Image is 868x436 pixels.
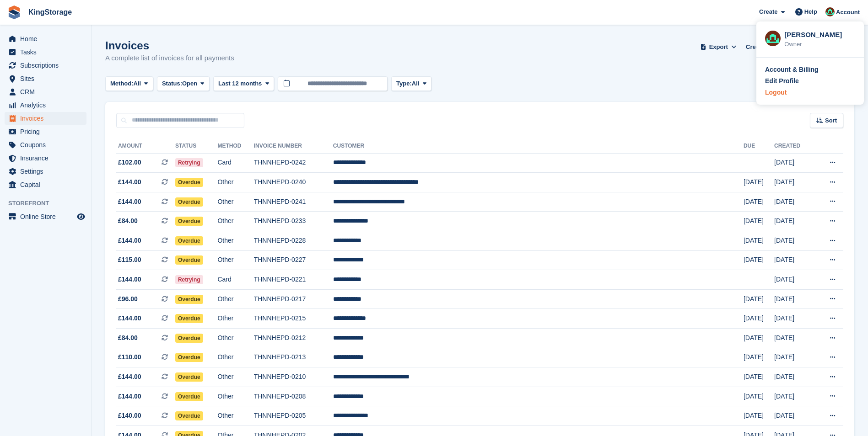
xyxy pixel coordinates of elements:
[744,212,774,231] td: [DATE]
[118,197,141,207] span: £144.00
[217,192,253,212] td: Other
[175,255,203,265] span: Overdue
[105,53,234,64] p: A complete list of invoices for all payments
[8,199,91,208] span: Storefront
[20,178,75,191] span: Capital
[118,236,141,245] span: £144.00
[20,32,75,45] span: Home
[759,7,777,16] span: Create
[765,88,855,97] a: Logout
[157,76,210,91] button: Status: Open
[709,43,728,52] span: Export
[765,76,855,86] a: Edit Profile
[744,367,774,387] td: [DATE]
[217,387,253,406] td: Other
[217,329,253,348] td: Other
[5,165,86,178] a: menu
[804,7,817,16] span: Help
[765,65,819,74] div: Account & Billing
[217,231,253,251] td: Other
[134,79,141,88] span: All
[118,333,138,343] span: £84.00
[5,210,86,223] a: menu
[217,139,253,154] th: Method
[254,139,333,154] th: Invoice Number
[765,31,781,46] img: John King
[744,309,774,329] td: [DATE]
[175,275,203,284] span: Retrying
[744,231,774,251] td: [DATE]
[175,372,203,382] span: Overdue
[5,59,86,72] a: menu
[175,236,203,245] span: Overdue
[217,406,253,426] td: Other
[5,32,86,45] a: menu
[254,250,333,270] td: THNNHEPD-0227
[5,125,86,138] a: menu
[254,270,333,290] td: THNNHEPD-0221
[254,367,333,387] td: THNNHEPD-0210
[217,270,253,290] td: Card
[7,5,21,19] img: stora-icon-8386f47178a22dfd0bd8f6a31ec36ba5ce8667c1dd55bd0f319d3a0aa187defe.svg
[825,116,837,125] span: Sort
[5,138,86,151] a: menu
[744,406,774,426] td: [DATE]
[175,197,203,207] span: Overdue
[254,348,333,367] td: THNNHEPD-0213
[765,76,799,86] div: Edit Profile
[20,165,75,178] span: Settings
[217,153,253,173] td: Card
[5,85,86,98] a: menu
[105,39,234,52] h1: Invoices
[396,79,412,88] span: Type:
[774,173,814,192] td: [DATE]
[75,211,86,222] a: Preview store
[213,76,274,91] button: Last 12 months
[217,250,253,270] td: Other
[774,329,814,348] td: [DATE]
[5,72,86,85] a: menu
[25,5,75,20] a: KingStorage
[217,309,253,329] td: Other
[254,289,333,309] td: THNNHEPD-0217
[744,250,774,270] td: [DATE]
[784,40,855,49] div: Owner
[118,372,141,382] span: £144.00
[217,348,253,367] td: Other
[20,59,75,72] span: Subscriptions
[744,329,774,348] td: [DATE]
[774,250,814,270] td: [DATE]
[774,387,814,406] td: [DATE]
[765,88,787,97] div: Logout
[825,7,835,16] img: John King
[217,212,253,231] td: Other
[118,158,141,167] span: £102.00
[118,255,141,265] span: £115.00
[254,406,333,426] td: THNNHEPD-0205
[744,348,774,367] td: [DATE]
[774,139,814,154] th: Created
[20,138,75,151] span: Coupons
[391,76,431,91] button: Type: All
[744,289,774,309] td: [DATE]
[20,99,75,112] span: Analytics
[118,314,141,323] span: £144.00
[254,192,333,212] td: THNNHEPD-0241
[20,152,75,165] span: Insurance
[20,112,75,125] span: Invoices
[118,177,141,187] span: £144.00
[744,173,774,192] td: [DATE]
[20,210,75,223] span: Online Store
[774,309,814,329] td: [DATE]
[254,387,333,406] td: THNNHEPD-0208
[110,79,134,88] span: Method:
[175,353,203,362] span: Overdue
[118,411,141,420] span: £140.00
[20,125,75,138] span: Pricing
[254,309,333,329] td: THNNHEPD-0215
[175,139,217,154] th: Status
[698,39,739,54] button: Export
[5,112,86,125] a: menu
[20,85,75,98] span: CRM
[774,289,814,309] td: [DATE]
